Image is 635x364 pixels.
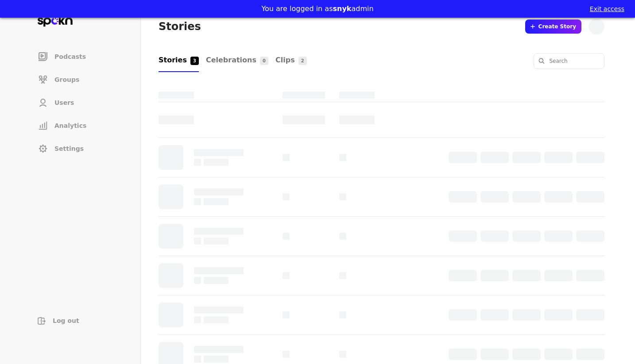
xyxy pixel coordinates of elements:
span: Settings [54,144,84,153]
span: 3 [190,57,199,65]
span: Log out [53,316,79,325]
input: Search [549,57,600,65]
a: Users [31,92,123,113]
span: Users [54,98,74,107]
span: Groups [54,75,79,84]
span: 2 [298,57,307,65]
p: You are logged in as admin [261,4,373,14]
span: 0 [260,57,268,65]
b: snyk [333,4,351,13]
a: Create Story [525,19,581,34]
h1: Stories [159,19,201,34]
span: Podcasts [54,52,86,61]
button: Exit access [590,4,624,14]
span: Create Story [538,23,576,30]
a: Podcasts [31,46,123,67]
a: Groups [31,69,123,90]
span: Clips [275,56,295,64]
a: Clips2 [275,49,307,72]
span: Stories [159,56,187,64]
button: Log out [31,313,123,329]
span: Celebrations [206,56,256,64]
a: Stories3 [159,49,199,72]
a: Celebrations0 [206,49,268,72]
a: Analytics [31,115,123,136]
a: Settings [31,138,123,159]
span: Analytics [54,121,86,130]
